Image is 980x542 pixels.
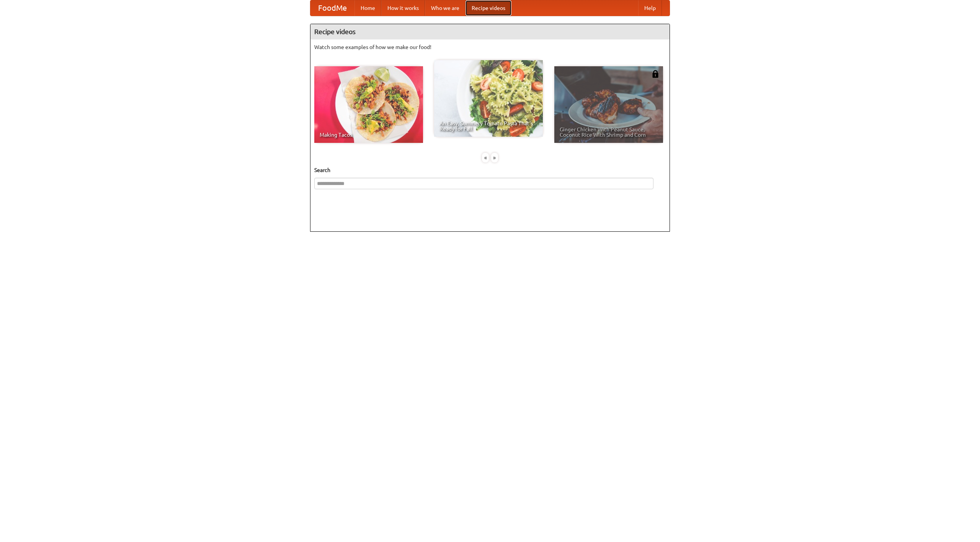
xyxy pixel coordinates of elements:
h5: Search [314,166,666,174]
a: How it works [381,0,425,16]
img: 483408.png [652,70,659,78]
h4: Recipe videos [310,24,670,39]
a: Who we are [425,0,465,16]
div: « [482,153,489,162]
a: Making Tacos [314,66,423,143]
span: Making Tacos [320,132,418,138]
a: FoodMe [310,0,354,16]
a: Recipe videos [465,0,511,16]
div: » [491,153,498,162]
a: Home [354,0,381,16]
span: An Easy, Summery Tomato Pasta That's Ready for Fall [439,121,537,131]
a: Help [638,0,662,16]
p: Watch some examples of how we make our food! [314,43,666,51]
a: An Easy, Summery Tomato Pasta That's Ready for Fall [434,60,543,137]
